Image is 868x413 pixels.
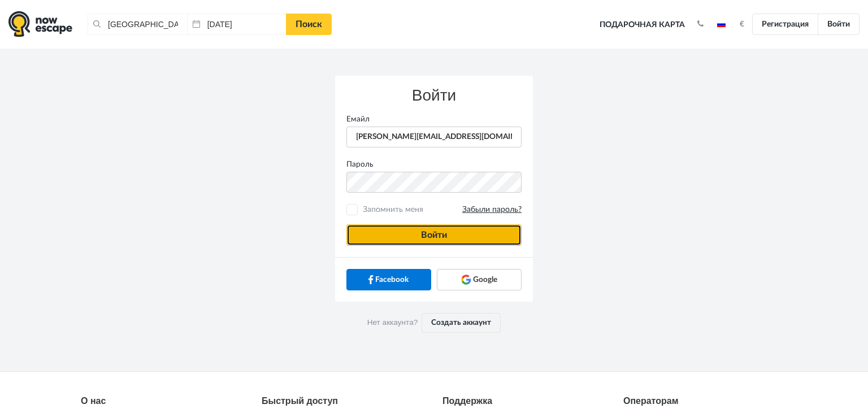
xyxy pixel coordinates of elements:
button: € [734,19,750,30]
span: Facebook [375,274,409,285]
img: logo [8,11,72,37]
a: Google [437,269,522,290]
a: Facebook [346,269,431,290]
a: Поиск [286,14,332,35]
a: Войти [818,14,860,35]
div: Операторам [623,394,787,408]
h3: Войти [346,87,522,105]
a: Создать аккаунт [422,313,501,332]
strong: € [740,20,744,28]
button: Войти [346,224,522,246]
a: Регистрация [752,14,818,35]
span: Google [473,274,497,285]
div: О нас [81,394,245,408]
a: Забыли пароль? [462,205,522,215]
input: Запомнить меняЗабыли пароль? [349,206,356,214]
div: Быстрый доступ [262,394,426,408]
input: Дата [187,14,287,35]
div: Поддержка [442,394,606,408]
img: ru.jpg [717,21,726,27]
label: Пароль [338,159,530,170]
input: Город или название квеста [88,14,187,35]
label: Емайл [338,114,530,125]
span: Запомнить меня [360,204,522,215]
a: Подарочная карта [596,12,689,37]
div: Нет аккаунта? [335,302,533,344]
